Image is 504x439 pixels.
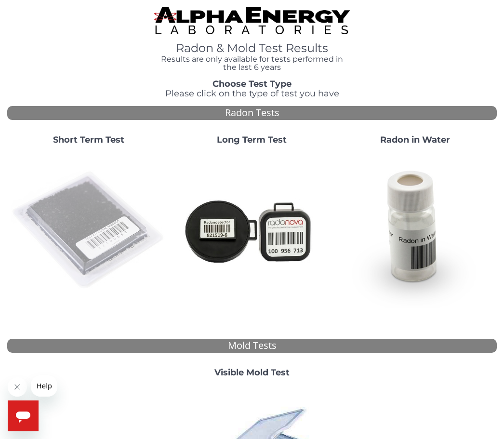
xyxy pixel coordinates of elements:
[174,153,330,308] img: Radtrak2vsRadtrak3.jpg
[217,134,287,145] strong: Long Term Test
[337,153,493,308] img: RadoninWater.jpg
[53,134,124,145] strong: Short Term Test
[212,79,292,89] strong: Choose Test Type
[7,106,497,120] div: Radon Tests
[154,55,350,72] h4: Results are only available for tests performed in the last 6 years
[380,134,450,145] strong: Radon in Water
[8,400,39,431] iframe: Button to launch messaging window
[214,367,290,378] strong: Visible Mold Test
[31,375,57,397] iframe: Message from company
[8,377,27,397] iframe: Close message
[7,339,497,353] div: Mold Tests
[154,42,350,54] h1: Radon & Mold Test Results
[165,88,339,99] span: Please click on the type of test you have
[11,153,167,308] img: ShortTerm.jpg
[154,7,350,34] img: TightCrop.jpg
